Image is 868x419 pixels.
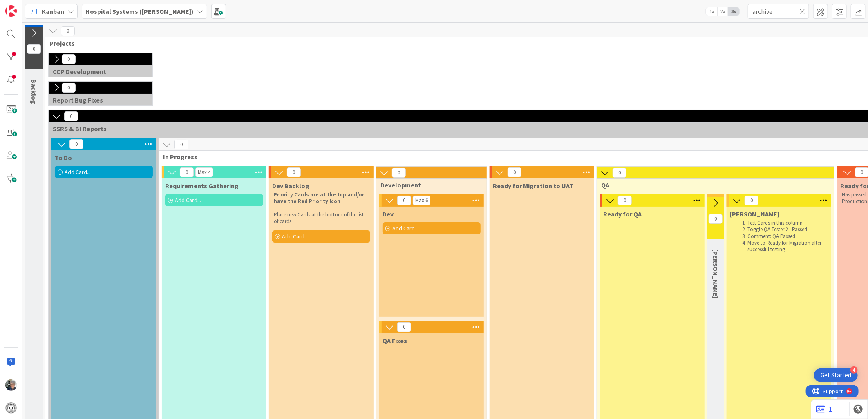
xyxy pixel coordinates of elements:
span: 0 [613,168,626,178]
span: 2x [717,7,728,16]
span: LeeAnna [711,249,720,299]
div: Get Started [821,371,851,379]
li: Comment: QA Passed [740,233,827,240]
li: Toggle QA Tester 2 - Passed [740,226,827,233]
input: Quick Filter... [748,4,809,19]
span: QA Fixes [383,337,407,345]
img: avatar [5,402,17,414]
span: 0 [180,167,194,177]
div: Max 4 [198,170,210,174]
span: Development [380,181,477,189]
span: 0 [397,196,411,205]
li: Test Cards in this column [740,220,827,226]
span: Add Card... [175,196,201,204]
span: To Do [55,154,72,162]
span: Report Bug Fixes [53,96,142,104]
span: 1x [706,7,717,16]
span: 0 [64,111,78,121]
span: 0 [709,214,723,224]
span: 0 [287,167,301,177]
span: Add Card... [65,168,91,176]
b: Hospital Systems ([PERSON_NAME]) [85,7,194,16]
span: 0 [27,44,41,54]
span: Add Card... [392,225,418,232]
div: Max 6 [415,198,428,203]
a: 1 [816,404,832,414]
span: CCP Development [53,67,142,76]
span: Backlog [30,79,38,104]
span: Support [17,1,37,11]
span: 0 [397,322,411,332]
span: 0 [62,83,76,93]
span: Ready for Migration to UAT [493,182,573,190]
img: Visit kanbanzone.com [5,5,17,17]
span: 0 [69,139,83,149]
span: Requirements Gathering [165,182,239,190]
div: Open Get Started checklist, remaining modules: 4 [814,368,858,382]
span: Dev [383,210,394,218]
img: LP [5,379,17,391]
span: Kanban [42,7,64,16]
span: Ready for QA [603,210,642,218]
span: 0 [61,26,75,36]
p: Place new Cards at the bottom of the list of cards [274,212,369,225]
span: 0 [174,140,188,149]
li: Move to Ready for Migration after successful testing [740,240,827,253]
span: 0 [618,196,632,205]
span: Lisa [730,210,779,218]
span: Add Card... [282,233,308,240]
span: Dev Backlog [272,182,309,190]
span: 0 [62,54,76,64]
span: 3x [728,7,739,16]
span: 0 [508,167,521,177]
span: QA [601,181,824,189]
span: 0 [392,168,406,178]
span: 0 [745,196,758,205]
div: 4 [850,366,858,374]
strong: Priority Cards are at the top and/or have the Red Priority Icon [274,191,365,205]
div: 9+ [41,3,45,10]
